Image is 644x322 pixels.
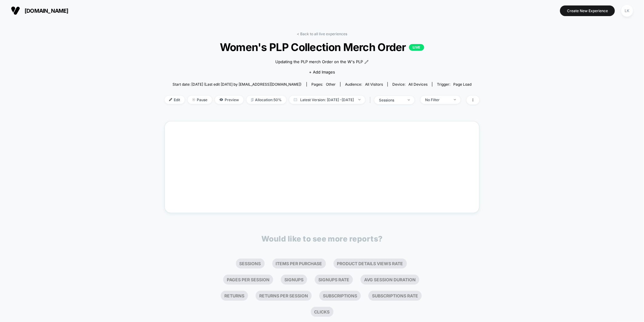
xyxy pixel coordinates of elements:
li: Avg Session Duration [361,275,419,285]
img: end [454,99,456,100]
span: Preview [215,96,243,104]
span: Women's PLP Collection Merch Order [180,41,464,53]
img: end [192,98,195,101]
li: Subscriptions Rate [368,291,422,301]
li: Signups [281,275,307,285]
div: Pages: [311,82,336,87]
li: Product Details Views Rate [334,259,407,269]
span: Allocation: 50% [247,96,286,104]
img: rebalance [251,98,253,101]
span: Page Load [453,82,471,87]
span: Pause [188,96,212,104]
li: Clicks [311,307,334,317]
span: + Add Images [309,70,335,74]
li: Returns [221,291,248,301]
span: Latest Version: [DATE] - [DATE] [289,96,365,104]
button: Create New Experience [560,5,615,16]
img: calendar [294,98,297,101]
li: Signups Rate [315,275,353,285]
span: [DOMAIN_NAME] [25,8,69,14]
img: edit [169,98,172,101]
div: No Filter [425,98,449,102]
p: LIVE [409,44,424,51]
img: end [408,99,410,101]
div: sessions [379,98,403,102]
li: Items Per Purchase [272,259,326,269]
li: Returns Per Session [256,291,312,301]
div: Trigger: [437,82,471,87]
div: LK [621,5,633,17]
img: end [358,99,361,100]
button: LK [619,5,635,17]
span: Device: [387,82,432,87]
a: < Back to all live experiences [297,32,347,36]
span: Updating the PLP merch Order on the W's PLP [275,59,363,65]
span: | [368,96,374,104]
img: Visually logo [11,6,20,15]
p: Would like to see more reports? [261,234,383,243]
span: all devices [408,82,428,87]
button: [DOMAIN_NAME] [9,6,70,15]
div: Audience: [345,82,383,87]
span: All Visitors [365,82,383,87]
span: Start date: [DATE] (Last edit [DATE] by [EMAIL_ADDRESS][DOMAIN_NAME]) [173,82,301,87]
li: Sessions [236,259,265,269]
li: Pages Per Session [223,275,273,285]
span: other [326,82,336,87]
span: Edit [165,96,185,104]
li: Subscriptions [319,291,361,301]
